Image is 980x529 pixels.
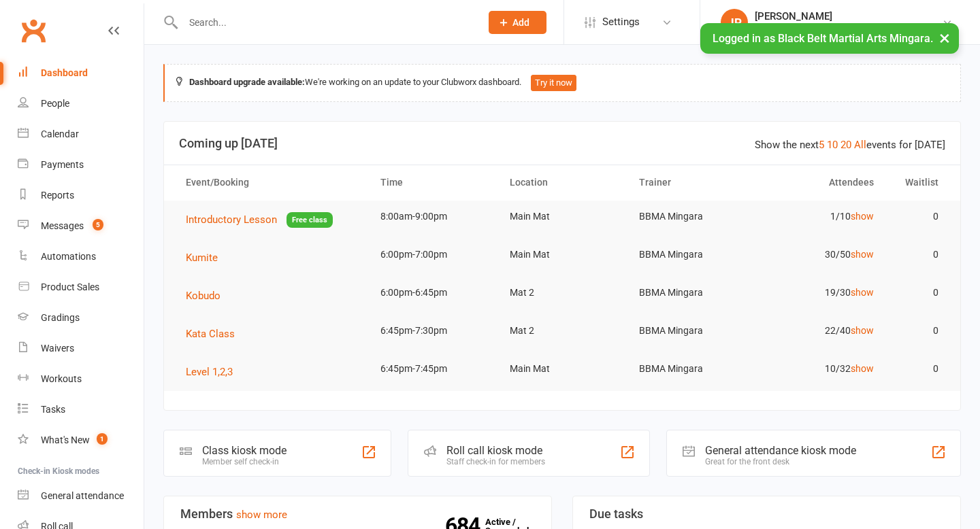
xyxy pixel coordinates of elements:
[756,315,885,347] td: 22/40
[627,277,756,309] td: BBMA Mingara
[497,165,627,200] th: Location
[236,509,287,521] a: show more
[446,457,545,466] div: Staff check-in for members
[755,10,942,22] div: [PERSON_NAME]
[41,159,84,170] div: Payments
[18,241,144,272] a: Automations
[497,277,627,309] td: Mat 2
[886,239,951,271] td: 0
[886,353,951,385] td: 0
[755,22,942,35] div: Black Belt Martial Arts [GEOGRAPHIC_DATA]
[497,353,627,385] td: Main Mat
[180,507,535,521] h3: Members
[886,315,951,347] td: 0
[186,328,235,340] span: Kata Class
[202,457,287,466] div: Member self check-in
[755,137,945,153] div: Show the next events for [DATE]
[851,325,874,336] a: show
[18,150,144,180] a: Payments
[18,180,144,211] a: Reports
[179,137,945,150] h3: Coming up [DATE]
[840,139,851,151] a: 20
[851,363,874,374] a: show
[851,211,874,222] a: show
[41,434,90,445] div: What's New
[18,425,144,456] a: What's New1
[179,13,471,32] input: Search...
[497,201,627,233] td: Main Mat
[827,139,838,151] a: 10
[186,366,233,378] span: Level 1,2,3
[368,353,497,385] td: 6:45pm-7:45pm
[368,239,497,271] td: 6:00pm-7:00pm
[18,119,144,150] a: Calendar
[186,326,244,342] button: Kata Class
[186,252,218,264] span: Kumite
[18,211,144,241] a: Messages 5
[886,165,951,200] th: Waitlist
[41,220,84,231] div: Messages
[287,212,333,228] span: Free class
[705,444,856,457] div: General attendance kiosk mode
[368,201,497,233] td: 8:00am-9:00pm
[713,32,933,45] span: Logged in as Black Belt Martial Arts Mingara.
[18,58,144,88] a: Dashboard
[41,98,69,109] div: People
[705,457,856,466] div: Great for the front desk
[41,373,82,384] div: Workouts
[186,211,333,228] button: Introductory LessonFree class
[368,165,497,200] th: Time
[627,201,756,233] td: BBMA Mingara
[368,315,497,347] td: 6:45pm-7:30pm
[627,165,756,200] th: Trainer
[756,165,885,200] th: Attendees
[202,444,287,457] div: Class kiosk mode
[186,214,277,226] span: Introductory Lesson
[368,277,497,309] td: 6:00pm-6:45pm
[41,129,79,139] div: Calendar
[186,250,227,266] button: Kumite
[97,433,108,445] span: 1
[41,312,80,323] div: Gradings
[41,251,96,262] div: Automations
[163,64,961,102] div: We're working on an update to your Clubworx dashboard.
[512,17,529,28] span: Add
[446,444,545,457] div: Roll call kiosk mode
[531,75,576,91] button: Try it now
[932,23,957,52] button: ×
[189,77,305,87] strong: Dashboard upgrade available:
[18,333,144,364] a: Waivers
[18,394,144,425] a: Tasks
[756,201,885,233] td: 1/10
[819,139,824,151] a: 5
[18,303,144,333] a: Gradings
[627,239,756,271] td: BBMA Mingara
[41,404,65,415] div: Tasks
[174,165,368,200] th: Event/Booking
[41,67,88,78] div: Dashboard
[497,315,627,347] td: Mat 2
[41,490,124,501] div: General attendance
[627,353,756,385] td: BBMA Mingara
[186,288,230,304] button: Kobudo
[93,219,103,231] span: 5
[186,290,220,302] span: Kobudo
[721,9,748,36] div: JP
[854,139,866,151] a: All
[41,343,74,354] div: Waivers
[756,353,885,385] td: 10/32
[497,239,627,271] td: Main Mat
[489,11,546,34] button: Add
[602,7,640,37] span: Settings
[41,190,74,201] div: Reports
[589,507,944,521] h3: Due tasks
[18,88,144,119] a: People
[41,281,99,292] div: Product Sales
[851,287,874,298] a: show
[851,249,874,260] a: show
[756,239,885,271] td: 30/50
[756,277,885,309] td: 19/30
[886,201,951,233] td: 0
[18,364,144,394] a: Workouts
[627,315,756,347] td: BBMA Mingara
